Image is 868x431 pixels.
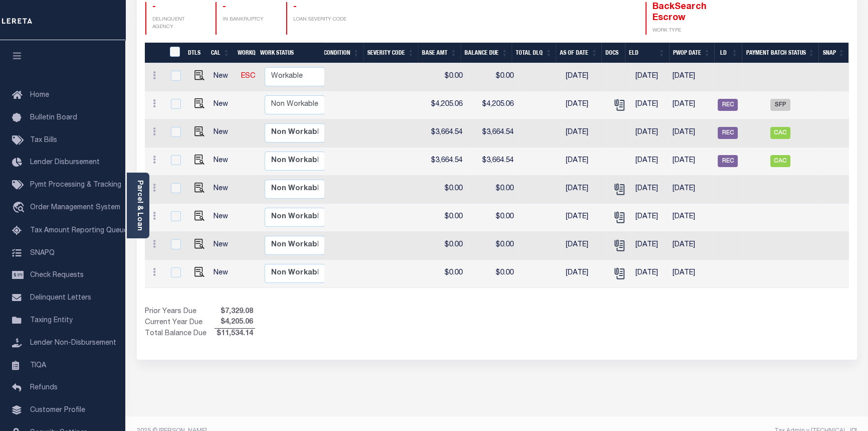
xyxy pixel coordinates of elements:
[467,119,518,148] td: $3,664.54
[363,43,418,63] th: Severity Code: activate to sort column ascending
[562,176,607,204] td: [DATE]
[209,119,237,148] td: New
[145,329,214,340] td: Total Balance Due
[653,27,704,35] p: WORK TYPE
[209,204,237,232] td: New
[718,158,738,165] a: REC
[770,155,790,167] span: CAC
[631,63,669,91] td: [DATE]
[718,127,738,139] span: REC
[653,3,707,23] span: BackSearch Escrow
[669,91,714,119] td: [DATE]
[12,202,28,215] i: travel_explore
[467,260,518,288] td: $0.00
[562,148,607,176] td: [DATE]
[512,43,556,63] th: Total DLQ: activate to sort column ascending
[30,249,55,256] span: SNAPQ
[562,91,607,119] td: [DATE]
[209,91,237,119] td: New
[770,101,790,108] a: SFP
[256,43,324,63] th: Work Status
[625,43,669,63] th: ELD: activate to sort column ascending
[223,3,226,12] span: -
[714,43,742,63] th: LD: activate to sort column ascending
[770,127,790,139] span: CAC
[461,43,512,63] th: Balance Due: activate to sort column ascending
[424,148,467,176] td: $3,664.54
[30,272,84,279] span: Check Requests
[30,295,91,302] span: Delinquent Letters
[467,63,518,91] td: $0.00
[145,317,214,328] td: Current Year Due
[234,43,256,63] th: WorkQ
[818,43,848,63] th: SNAP: activate to sort column ascending
[770,158,790,165] a: CAC
[241,73,256,80] a: ESC
[424,204,467,232] td: $0.00
[30,159,100,166] span: Lender Disbursement
[718,101,738,108] a: REC
[209,176,237,204] td: New
[164,43,184,63] th: &nbsp;
[30,407,85,414] span: Customer Profile
[424,119,467,148] td: $3,664.54
[30,204,120,211] span: Order Management System
[30,137,57,144] span: Tax Bills
[30,182,121,189] span: Pymt Processing & Tracking
[30,340,116,347] span: Lender Non-Disbursement
[631,204,669,232] td: [DATE]
[30,114,77,121] span: Bulletin Board
[562,204,607,232] td: [DATE]
[631,232,669,260] td: [DATE]
[152,3,156,12] span: -
[562,119,607,148] td: [DATE]
[152,16,204,31] p: DELINQUENT AGENCY
[669,43,715,63] th: PWOP Date: activate to sort column ascending
[467,148,518,176] td: $3,664.54
[669,176,714,204] td: [DATE]
[424,63,467,91] td: $0.00
[631,148,669,176] td: [DATE]
[293,3,297,12] span: -
[467,232,518,260] td: $0.00
[718,99,738,111] span: REC
[214,307,255,318] span: $7,329.08
[209,148,237,176] td: New
[30,317,73,324] span: Taxing Entity
[562,63,607,91] td: [DATE]
[467,176,518,204] td: $0.00
[718,129,738,136] a: REC
[209,63,237,91] td: New
[467,204,518,232] td: $0.00
[669,204,714,232] td: [DATE]
[562,232,607,260] td: [DATE]
[214,317,255,328] span: $4,205.06
[298,43,363,63] th: Special Condition: activate to sort column ascending
[770,129,790,136] a: CAC
[145,307,214,318] td: Prior Years Due
[631,91,669,119] td: [DATE]
[136,180,143,231] a: Parcel & Loan
[631,176,669,204] td: [DATE]
[631,260,669,288] td: [DATE]
[30,227,128,234] span: Tax Amount Reporting Queue
[184,43,207,63] th: DTLS
[669,148,714,176] td: [DATE]
[601,43,625,63] th: Docs
[742,43,818,63] th: Payment Batch Status: activate to sort column ascending
[424,232,467,260] td: $0.00
[669,260,714,288] td: [DATE]
[418,43,461,63] th: Base Amt: activate to sort column ascending
[556,43,601,63] th: As of Date: activate to sort column ascending
[770,99,790,111] span: SFP
[293,16,351,24] p: LOAN SEVERITY CODE
[631,119,669,148] td: [DATE]
[209,232,237,260] td: New
[207,43,234,63] th: CAL: activate to sort column ascending
[669,119,714,148] td: [DATE]
[223,16,274,24] p: IN BANKRUPTCY
[424,91,467,119] td: $4,205.06
[145,43,164,63] th: &nbsp;&nbsp;&nbsp;&nbsp;&nbsp;&nbsp;&nbsp;&nbsp;&nbsp;&nbsp;
[30,384,58,391] span: Refunds
[209,260,237,288] td: New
